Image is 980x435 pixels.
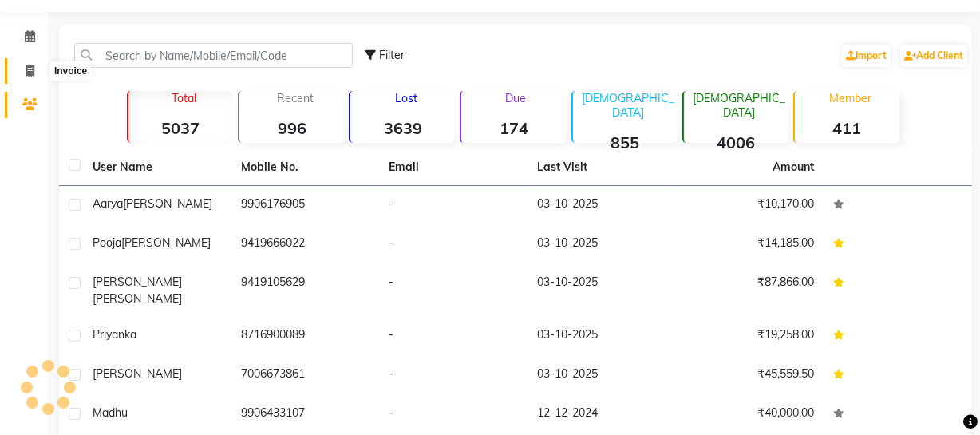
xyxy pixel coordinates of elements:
td: ₹45,559.50 [676,356,824,395]
td: ₹87,866.00 [676,264,824,317]
td: 03-10-2025 [528,356,676,395]
td: ₹10,170.00 [676,186,824,225]
td: 03-10-2025 [528,264,676,317]
strong: 411 [795,118,899,138]
td: 9419666022 [231,225,380,264]
td: - [379,264,528,317]
span: [PERSON_NAME] [93,291,182,306]
td: 03-10-2025 [528,317,676,356]
span: [PERSON_NAME] [121,235,211,250]
td: 03-10-2025 [528,186,676,225]
span: [PERSON_NAME] [123,196,212,211]
strong: 3639 [350,118,455,138]
strong: 996 [239,118,344,138]
td: 9906433107 [231,395,380,434]
td: ₹19,258.00 [676,317,824,356]
p: [DEMOGRAPHIC_DATA] [690,91,788,120]
p: Recent [246,91,344,105]
td: 03-10-2025 [528,225,676,264]
td: 7006673861 [231,356,380,395]
th: Amount [763,149,824,185]
a: Import [842,45,891,67]
td: 8716900089 [231,317,380,356]
td: - [379,356,528,395]
td: ₹40,000.00 [676,395,824,434]
span: Priyanka [93,327,136,342]
span: [PERSON_NAME] [93,366,182,381]
strong: 174 [461,118,566,138]
p: Total [135,91,233,105]
th: Mobile No. [231,149,380,186]
span: [PERSON_NAME] [93,275,182,289]
strong: 4006 [684,132,788,152]
td: ₹14,185.00 [676,225,824,264]
strong: 855 [573,132,678,152]
input: Search by Name/Mobile/Email/Code [74,43,353,68]
th: Last Visit [528,149,676,186]
td: - [379,186,528,225]
div: Invoice [50,61,91,81]
th: User Name [83,149,231,186]
p: Lost [357,91,455,105]
td: 12-12-2024 [528,395,676,434]
span: Filter [379,48,405,62]
p: Due [464,91,566,105]
th: Email [379,149,528,186]
td: - [379,395,528,434]
a: Add Client [900,45,967,67]
p: Member [801,91,899,105]
td: - [379,317,528,356]
td: 9906176905 [231,186,380,225]
span: Pooja [93,235,121,250]
td: 9419105629 [231,264,380,317]
span: Madhu [93,405,128,420]
strong: 5037 [128,118,233,138]
td: - [379,225,528,264]
p: [DEMOGRAPHIC_DATA] [579,91,678,120]
span: Aarya [93,196,123,211]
